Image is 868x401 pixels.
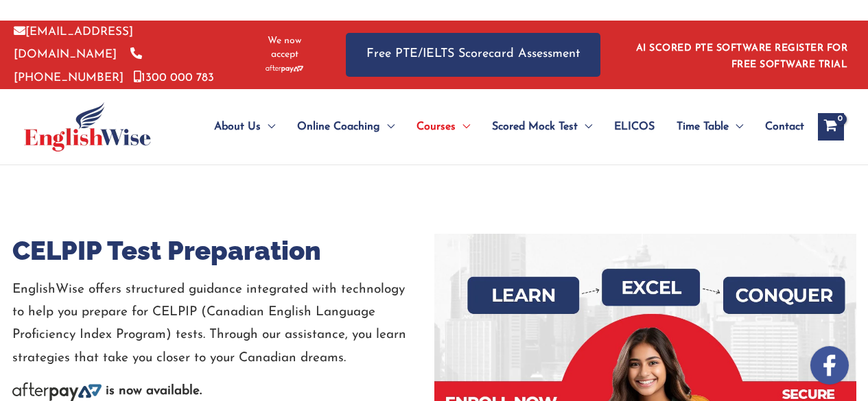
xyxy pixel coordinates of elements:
img: Afterpay-Logo [266,65,303,73]
span: Time Table [677,103,729,151]
a: 1300 000 783 [134,72,214,84]
a: View Shopping Cart, empty [818,113,844,141]
span: About Us [214,103,261,151]
span: We now accept [257,34,312,62]
a: Free PTE/IELTS Scorecard Assessment [346,33,600,76]
p: EnglishWise offers structured guidance integrated with technology to help you prepare for CELPIP ... [12,278,434,369]
a: Online CoachingMenu Toggle [286,103,406,151]
span: Menu Toggle [456,103,470,151]
span: Scored Mock Test [492,103,578,151]
a: AI SCORED PTE SOFTWARE REGISTER FOR FREE SOFTWARE TRIAL [636,43,848,70]
a: CoursesMenu Toggle [406,103,481,151]
a: [EMAIL_ADDRESS][DOMAIN_NAME] [14,26,133,60]
span: ELICOS [614,103,655,151]
span: Contact [765,103,804,151]
a: [PHONE_NUMBER] [14,49,142,83]
a: Contact [754,103,804,151]
span: Online Coaching [297,103,380,151]
img: cropped-ew-logo [24,102,151,151]
a: Scored Mock TestMenu Toggle [481,103,603,151]
span: Menu Toggle [578,103,592,151]
a: Time TableMenu Toggle [666,103,754,151]
nav: Site Navigation: Main Menu [181,103,804,151]
span: Menu Toggle [261,103,275,151]
span: Menu Toggle [380,103,395,151]
b: is now available. [106,385,202,398]
a: ELICOS [603,103,666,151]
img: white-facebook.png [810,346,849,385]
span: Courses [417,103,456,151]
img: Afterpay-Logo [12,382,102,401]
a: About UsMenu Toggle [203,103,286,151]
aside: Header Widget 1 [628,32,854,77]
h1: CELPIP Test Preparation [12,234,434,268]
span: Menu Toggle [729,103,743,151]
